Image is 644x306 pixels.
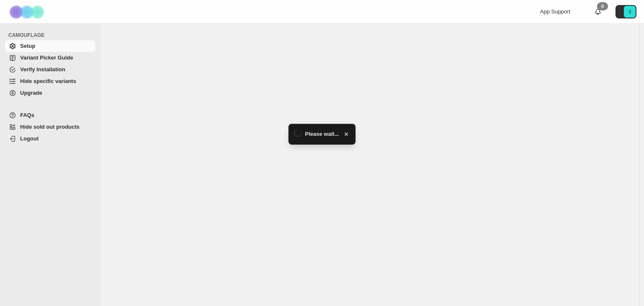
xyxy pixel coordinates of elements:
a: Logout [5,133,96,145]
a: Setup [5,40,96,52]
text: 3 [628,9,631,14]
span: Setup [20,43,35,49]
button: Avatar with initials 3 [615,5,636,18]
span: Verify Installation [20,66,65,73]
span: App Support [540,8,570,15]
a: 0 [594,8,602,16]
a: Verify Installation [5,64,96,75]
span: Variant Picker Guide [20,54,73,61]
span: Avatar with initials 3 [624,6,636,18]
a: Hide specific variants [5,75,96,87]
span: Hide specific variants [20,78,76,84]
a: FAQs [5,109,96,121]
span: Upgrade [20,90,42,96]
span: Please wait... [305,130,339,138]
a: Hide sold out products [5,121,96,133]
div: 0 [597,2,608,10]
span: CAMOUFLAGE [8,32,96,39]
span: FAQs [20,112,34,118]
span: Hide sold out products [20,124,80,130]
a: Upgrade [5,87,96,99]
a: Variant Picker Guide [5,52,96,64]
img: Camouflage [7,0,49,23]
span: Logout [20,135,39,142]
